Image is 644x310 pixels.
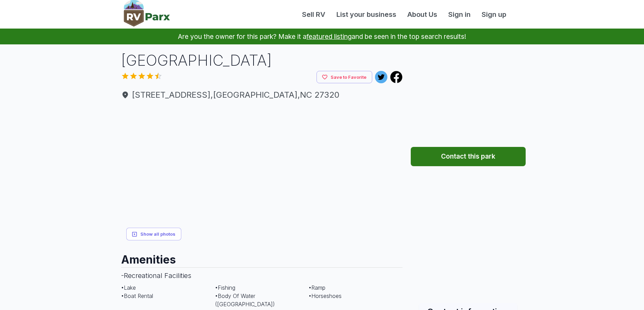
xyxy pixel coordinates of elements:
a: Sell RV [297,9,331,20]
span: • Ramp [309,284,325,291]
h1: [GEOGRAPHIC_DATA] [121,50,402,71]
span: [STREET_ADDRESS] , [GEOGRAPHIC_DATA] , NC 27320 [121,89,402,101]
h3: - Recreational Facilities [121,267,402,284]
img: yH5BAEAAAAALAAAAAABAAEAAAIBRAA7 [333,178,402,247]
span: • Horseshoes [309,292,342,299]
button: Save to Favorite [316,71,372,84]
span: • Fishing [215,284,235,291]
span: • Boat Rental [121,292,153,299]
img: yH5BAEAAAAALAAAAAABAAEAAAIBRAA7 [262,178,332,247]
img: yH5BAEAAAAALAAAAAABAAEAAAIBRAA7 [262,107,332,176]
a: Sign in [443,9,476,20]
a: featured listing [307,32,352,41]
p: Are you the owner for this park? Make it a and be seen in the top search results! [8,29,636,44]
h2: Amenities [121,247,402,267]
iframe: Advertisement [411,50,526,136]
a: Sign up [476,9,512,20]
span: • Lake [121,284,136,291]
a: [STREET_ADDRESS],[GEOGRAPHIC_DATA],NC 27320 [121,89,402,101]
span: • Body Of Water ([GEOGRAPHIC_DATA]) [215,292,275,308]
img: Map for Lake Reidsville Park [411,183,526,298]
img: yH5BAEAAAAALAAAAAABAAEAAAIBRAA7 [333,107,402,176]
button: Contact this park [411,147,526,166]
a: List your business [331,9,402,20]
a: About Us [402,9,443,20]
button: Show all photos [126,228,181,240]
img: yH5BAEAAAAALAAAAAABAAEAAAIBRAA7 [121,107,261,247]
